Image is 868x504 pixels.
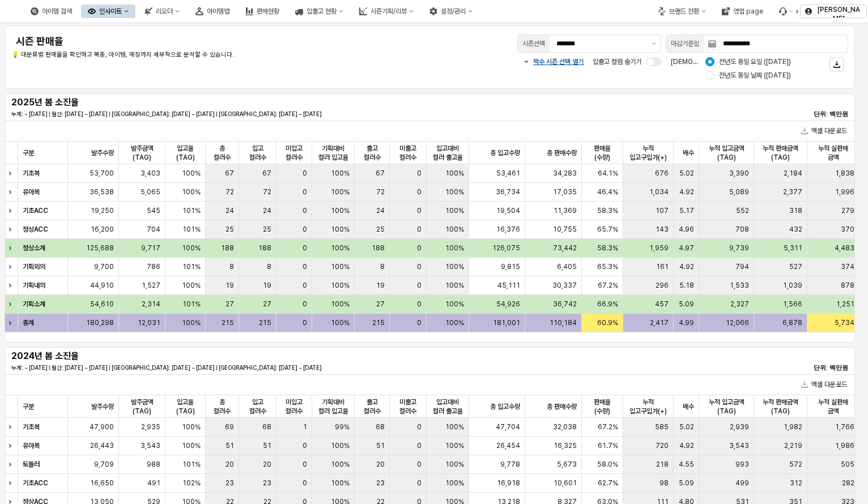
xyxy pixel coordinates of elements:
[303,300,307,309] span: 0
[331,169,350,178] span: 100%
[91,206,114,215] span: 19,250
[812,144,854,162] span: 누적 실판매 금액
[182,300,201,309] span: 101%
[417,422,422,432] span: 0
[207,7,229,15] div: 아이템맵
[210,144,234,162] span: 총 컬러수
[182,187,201,197] span: 100%
[90,300,114,309] span: 54,610
[679,422,694,432] span: 5.02
[679,206,694,215] span: 5.17
[81,5,135,18] div: 인사이트
[719,57,791,66] span: 전년도 동일 요일 ([DATE])
[307,7,337,15] div: 입출고 현황
[263,206,271,215] span: 24
[647,35,661,52] button: 제안 사항 표시
[141,422,160,432] span: 2,935
[597,318,618,327] span: 60.9%
[90,187,114,197] span: 36,538
[124,144,160,162] span: 발주금액(TAG)
[597,187,618,197] span: 46.4%
[5,455,19,473] div: Expand row
[23,300,45,308] strong: 기획소계
[189,5,236,18] button: 아이템맵
[445,187,464,197] span: 100%
[281,398,307,416] span: 미입고 컬러수
[210,398,234,416] span: 총 컬러수
[394,144,422,162] span: 미출고 컬러수
[376,187,385,197] span: 72
[417,244,422,253] span: 0
[331,206,350,215] span: 100%
[669,7,699,15] div: 브랜드 전환
[258,244,271,253] span: 188
[380,262,385,271] span: 8
[729,187,749,197] span: 5,089
[772,5,801,18] div: Menu item 6
[257,7,279,15] div: 판매현황
[24,5,79,18] button: 아이템 검색
[417,187,422,197] span: 0
[736,206,749,215] span: 552
[5,183,19,201] div: Expand row
[598,281,618,290] span: 67.2%
[553,225,577,234] span: 10,755
[497,281,520,290] span: 45,111
[23,169,40,177] strong: 기초복
[445,422,464,432] span: 100%
[553,244,577,253] span: 73,442
[679,318,694,327] span: 4.99
[359,144,385,162] span: 출고 컬러수
[23,281,45,289] strong: 기획내의
[417,300,422,309] span: 0
[789,262,802,271] span: 527
[679,300,694,309] span: 5.09
[23,244,45,252] strong: 정상소계
[656,281,669,290] span: 296
[376,422,385,432] span: 68
[221,244,234,253] span: 188
[303,225,307,234] span: 0
[90,281,114,290] span: 44,910
[628,144,669,162] span: 누적 입고구입가(+)
[656,206,669,215] span: 107
[522,38,545,49] div: 시즌선택
[141,244,160,253] span: 9,717
[445,206,464,215] span: 100%
[533,57,584,66] p: 짝수 시즌 선택 열기
[586,144,618,162] span: 판매율(수량)
[267,262,271,271] span: 8
[91,225,114,234] span: 16,200
[225,300,234,309] span: 27
[147,225,160,234] span: 704
[23,423,40,431] strong: 기초복
[445,318,464,327] span: 100%
[445,225,464,234] span: 100%
[496,300,520,309] span: 54,926
[679,169,694,178] span: 5.02
[11,351,151,362] h5: 2024년 봄 소진율
[317,398,350,416] span: 기획대비 컬러 입고율
[303,422,307,432] span: 1
[263,441,271,450] span: 51
[553,422,577,432] span: 32,038
[262,422,271,432] span: 68
[225,206,234,215] span: 24
[5,258,19,276] div: Expand row
[496,422,520,432] span: 47,704
[303,244,307,253] span: 0
[23,188,40,196] strong: 유아복
[655,300,669,309] span: 457
[138,5,186,18] button: 리오더
[372,244,385,253] span: 188
[229,262,234,271] span: 8
[5,418,19,436] div: Expand row
[835,318,854,327] span: 5,734
[331,244,350,253] span: 100%
[679,244,694,253] span: 4.97
[225,187,234,197] span: 72
[704,398,749,416] span: 누적 입고금액(TAG)
[679,281,694,290] span: 5.18
[86,318,114,327] span: 180,298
